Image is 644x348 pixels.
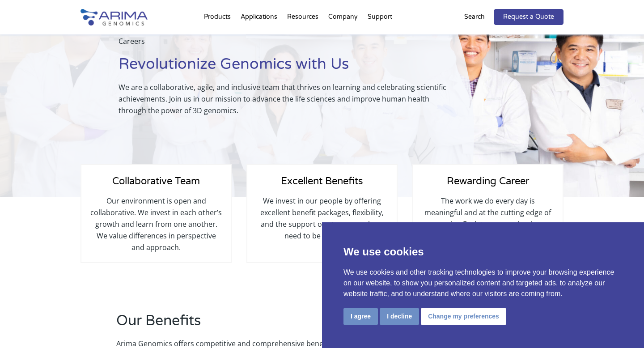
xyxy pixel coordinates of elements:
[119,81,452,116] p: We are a collaborative, agile, and inclusive team that thrives on learning and celebrating scient...
[119,35,452,54] p: Careers
[119,54,452,81] h1: Revolutionize Genomics with Us
[116,311,436,338] h2: Our Benefits
[447,175,529,187] span: Rewarding Career
[281,175,363,187] span: Excellent Benefits
[421,308,506,325] button: Change my preferences
[464,11,485,23] p: Search
[422,195,554,253] p: The work we do every day is meaningful and at the cutting edge of genomics. Each team member has ...
[343,267,623,299] p: We use cookies and other tracking technologies to improve your browsing experience on our website...
[380,308,419,325] button: I decline
[112,175,200,187] span: Collaborative Team
[90,195,222,253] p: Our environment is open and collaborative. We invest in each other’s growth and learn from one an...
[256,195,388,242] p: We invest in our people by offering excellent benefit packages, flexibility, and the support our ...
[80,9,148,25] img: Arima-Genomics-logo
[343,308,378,325] button: I agree
[494,9,563,25] a: Request a Quote
[343,244,623,260] p: We use cookies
